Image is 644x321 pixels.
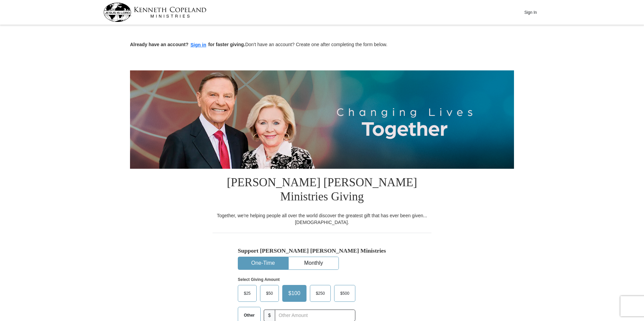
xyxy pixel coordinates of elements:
span: $50 [263,288,276,298]
button: One-Time [238,257,288,269]
h5: Support [PERSON_NAME] [PERSON_NAME] Ministries [238,247,406,254]
img: kcm-header-logo.svg [103,3,206,22]
button: Monthly [289,257,339,269]
span: $250 [313,288,328,298]
div: Together, we're helping people all over the world discover the greatest gift that has ever been g... [213,212,431,226]
span: Other [240,310,258,320]
h1: [PERSON_NAME] [PERSON_NAME] Ministries Giving [213,169,431,212]
strong: Already have an account? for faster giving. [130,42,245,47]
span: $25 [240,288,254,298]
p: Don't have an account? Create one after completing the form below. [130,41,514,49]
button: Sign In [520,7,541,18]
span: $100 [285,288,304,298]
span: $500 [337,288,353,298]
strong: Select Giving Amount [238,277,280,282]
button: Sign in [189,41,208,49]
